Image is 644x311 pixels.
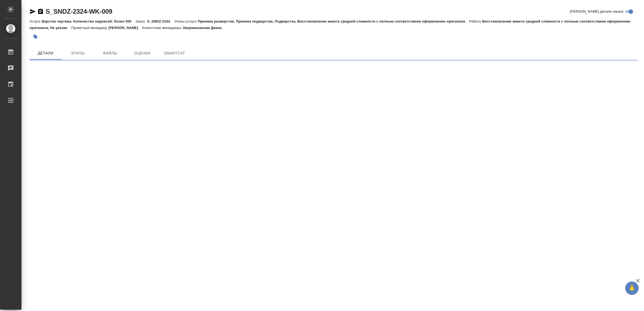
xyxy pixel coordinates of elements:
p: Работа [469,19,482,23]
button: Добавить тэг [30,31,41,43]
span: [PERSON_NAME] детали заказа [570,9,623,14]
p: Заказ: [136,19,147,23]
p: Услуга [30,19,42,23]
p: [PERSON_NAME] [108,26,142,30]
span: 🙏 [627,283,636,294]
p: Приемка разверстки, Приемка подверстки, Подверстка, Восстановление макета средней сложности с пол... [198,19,469,23]
p: Этапы услуги [174,19,198,23]
a: S_SNDZ-2324-WK-009 [46,8,112,15]
p: Верстка чертежа. Количество надписей: более 500 [42,19,135,23]
p: Звержановская Диана [183,26,226,30]
span: SmartCat [162,50,187,57]
p: Клиентские менеджеры [142,26,183,30]
p: Проектный менеджер [71,26,108,30]
button: Скопировать ссылку [37,8,44,15]
p: S_SNDZ-2324 [147,19,174,23]
span: Этапы [65,50,91,57]
button: Скопировать ссылку для ЯМессенджера [30,8,36,15]
span: Файлы [97,50,123,57]
button: 🙏 [625,281,639,295]
span: Детали [33,50,58,57]
span: Оценки [129,50,155,57]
